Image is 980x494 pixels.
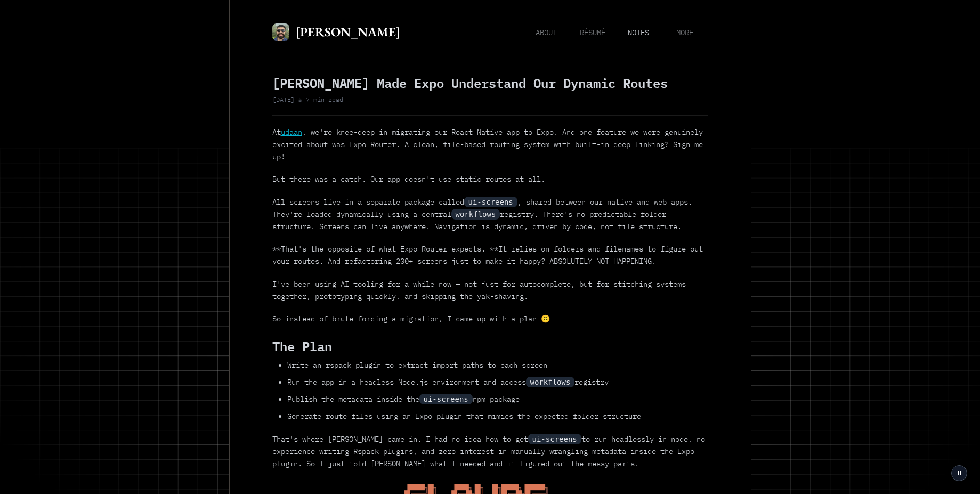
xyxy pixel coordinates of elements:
li: Publish the metadata inside the npm package [287,393,708,406]
p: At , we're knee-deep in migrating our React Native app to Expo. And one feature we were genuinely... [272,126,708,163]
p: **That's the opposite of what Expo Router expects. **It relies on folders and filenames to figure... [272,243,708,268]
code: workflows [451,209,500,220]
span: notes [628,28,649,38]
button: Pause grid animation [951,465,967,481]
code: ui-screens [464,197,517,207]
p: I've been using AI tooling for a while now — not just for autocomplete, but for stitching systems... [272,278,708,303]
p: [DATE] ☕ 7 min read [272,95,708,104]
img: Mihir Karandikar [272,23,289,41]
a: udaan [281,127,302,137]
code: ui-screens [419,394,473,404]
li: Generate route files using an Expo plugin that mimics the expected folder structure [287,410,708,423]
span: résumé [580,28,605,38]
h2: [PERSON_NAME] [296,21,400,42]
h1: [PERSON_NAME] Made Expo Understand Our Dynamic Routes [272,74,708,91]
a: Mihir Karandikar[PERSON_NAME] [272,21,400,42]
nav: Main navigation [523,26,708,38]
p: But there was a catch. Our app doesn't use static routes at all. [272,173,708,185]
p: All screens live in a separate package called , shared between our native and web apps. They're l... [272,196,708,232]
span: more [676,28,693,38]
span: about [536,28,557,38]
li: Write an rspack plugin to extract import paths to each screen [287,359,708,371]
code: ui-screens [528,434,581,444]
p: That's where [PERSON_NAME] came in. I had no idea how to get to run headlessly in node, no experi... [272,433,708,469]
code: workflows [526,377,575,387]
li: Run the app in a headless Node.js environment and access registry [287,376,708,388]
h2: The Plan [272,336,708,357]
p: So instead of brute-forcing a migration, I came up with a plan 🙃 [272,313,708,325]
